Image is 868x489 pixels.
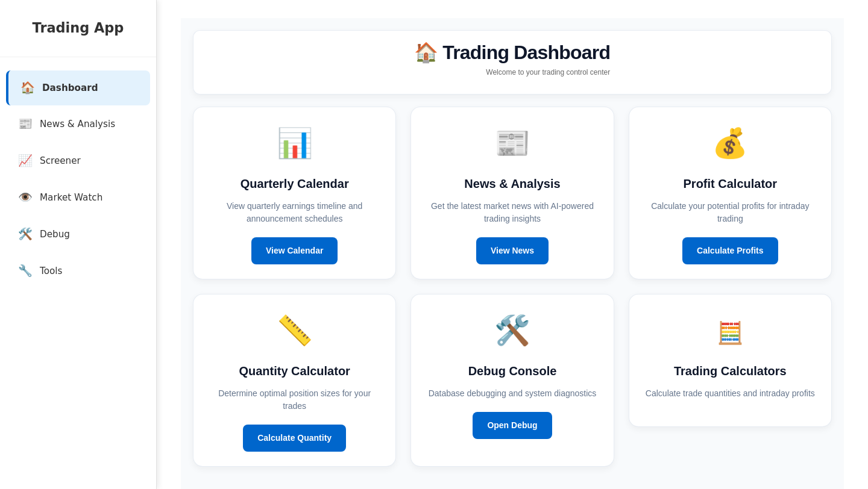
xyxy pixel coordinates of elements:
[426,309,599,352] div: 🛠️
[414,67,610,78] p: Welcome to your trading control center
[6,70,150,106] a: 🏠Dashboard
[476,237,549,264] a: View News
[208,122,381,165] div: 📊
[426,200,599,225] p: Get the latest market news with AI-powered trading insights
[644,362,817,380] h3: Trading Calculators
[208,309,381,352] div: 📏
[42,81,98,95] span: Dashboard
[40,228,70,241] span: Debug
[629,294,832,467] a: 🧮Trading CalculatorsCalculate trade quantities and intraday profits
[473,412,552,439] a: Open Debug
[414,38,610,67] h2: 🏠 Trading Dashboard
[426,387,599,400] p: Database debugging and system diagnostics
[208,200,381,225] p: View quarterly earnings timeline and announcement schedules
[426,362,599,380] h3: Debug Console
[251,237,338,264] a: View Calendar
[208,387,381,413] p: Determine optimal position sizes for your trades
[40,191,102,205] span: Market Watch
[40,264,62,278] span: Tools
[243,425,346,452] a: Calculate Quantity
[18,189,33,207] span: 👁️
[717,320,744,345] span: 🧮
[6,143,150,179] a: 📈Screener
[644,387,817,400] p: Calculate trade quantities and intraday profits
[18,226,33,243] span: 🛠️
[40,154,81,168] span: Screener
[12,18,144,39] h2: Trading App
[644,200,817,225] p: Calculate your potential profits for intraday trading
[6,107,150,142] a: 📰News & Analysis
[208,362,381,380] h3: Quantity Calculator
[20,79,35,97] span: 🏠
[18,152,33,170] span: 📈
[682,237,778,264] a: Calculate Profits
[6,254,150,289] a: 🔧Tools
[426,122,599,165] div: 📰
[644,122,817,165] div: 💰
[6,180,150,216] a: 👁️Market Watch
[644,175,817,193] h3: Profit Calculator
[426,175,599,193] h3: News & Analysis
[6,217,150,252] a: 🛠️Debug
[18,116,33,133] span: 📰
[18,263,33,280] span: 🔧
[40,117,115,131] span: News & Analysis
[208,175,381,193] h3: Quarterly Calendar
